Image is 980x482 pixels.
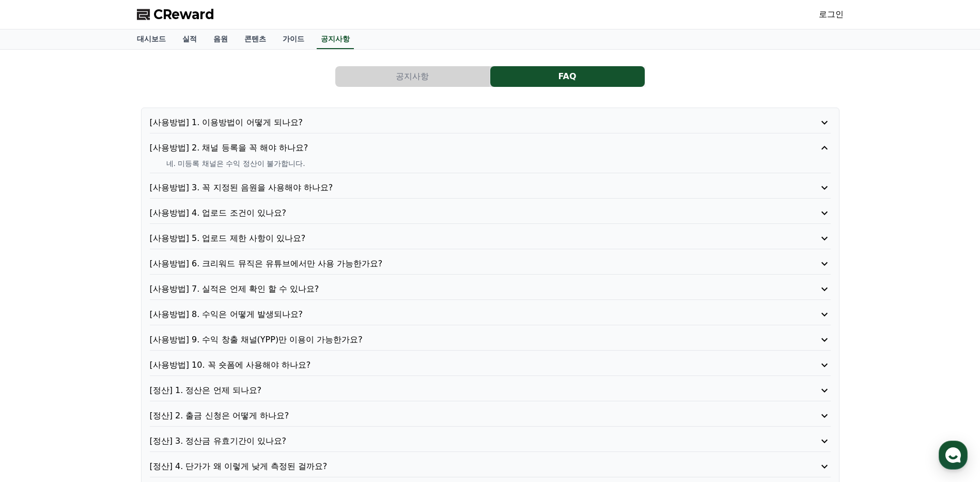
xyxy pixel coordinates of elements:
[150,142,831,154] button: [사용방법] 2. 채널 등록을 꼭 해야 하나요?
[150,116,831,129] button: [사용방법] 1. 이용방법이 어떻게 되나요?
[150,258,776,270] p: [사용방법] 6. 크리워드 뮤직은 유튜브에서만 사용 가능한가요?
[150,334,776,346] p: [사용방법] 9. 수익 창출 채널(YPP)만 이용이 가능한가요?
[150,460,831,473] button: [정산] 4. 단가가 왜 이렇게 낮게 측정된 걸까요?
[153,6,214,23] span: CReward
[150,207,831,219] button: [사용방법] 4. 업로드 조건이 있나요?
[150,359,831,371] button: [사용방법] 10. 꼭 숏폼에 사용해야 하나요?
[150,232,776,245] p: [사용방법] 5. 업로드 제한 사항이 있나요?
[150,142,776,154] p: [사용방법] 2. 채널 등록을 꼭 해야 하나요?
[150,283,776,295] p: [사용방법] 7. 실적은 언제 확인 할 수 있나요?
[150,308,776,321] p: [사용방법] 8. 수익은 어떻게 발생되나요?
[150,308,831,321] button: [사용방법] 8. 수익은 어떻게 발생되나요?
[274,29,313,49] a: 가이드
[335,66,490,87] a: 공지사항
[205,29,236,49] a: 음원
[490,66,645,87] button: FAQ
[137,6,214,23] a: CReward
[174,29,205,49] a: 실적
[33,343,39,352] span: 홈
[150,207,776,219] p: [사용방법] 4. 업로드 조건이 있나요?
[160,343,172,352] span: 설정
[166,158,831,169] p: 네. 미등록 채널은 수익 정산이 불가합니다.
[150,283,831,295] button: [사용방법] 7. 실적은 언제 확인 할 수 있나요?
[129,29,174,49] a: 대시보드
[150,435,831,447] button: [정산] 3. 정산금 유효기간이 있나요?
[133,328,198,354] a: 설정
[335,66,490,87] button: 공지사항
[150,384,831,397] button: [정산] 1. 정산은 언제 되나요?
[68,328,133,354] a: 대화
[150,384,776,397] p: [정산] 1. 정산은 언제 되나요?
[150,410,831,422] button: [정산] 2. 출금 신청은 어떻게 하나요?
[95,344,107,352] span: 대화
[150,435,776,447] p: [정산] 3. 정산금 유효기간이 있나요?
[150,116,776,129] p: [사용방법] 1. 이용방법이 어떻게 되나요?
[150,232,831,245] button: [사용방법] 5. 업로드 제한 사항이 있나요?
[150,410,776,422] p: [정산] 2. 출금 신청은 어떻게 하나요?
[236,29,274,49] a: 콘텐츠
[150,182,831,194] button: [사용방법] 3. 꼭 지정된 음원을 사용해야 하나요?
[150,334,831,346] button: [사용방법] 9. 수익 창출 채널(YPP)만 이용이 가능한가요?
[150,359,776,371] p: [사용방법] 10. 꼭 숏폼에 사용해야 하나요?
[150,460,776,473] p: [정산] 4. 단가가 왜 이렇게 낮게 측정된 걸까요?
[819,8,844,21] a: 로그인
[150,258,831,270] button: [사용방법] 6. 크리워드 뮤직은 유튜브에서만 사용 가능한가요?
[3,328,68,354] a: 홈
[150,182,776,194] p: [사용방법] 3. 꼭 지정된 음원을 사용해야 하나요?
[317,29,354,49] a: 공지사항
